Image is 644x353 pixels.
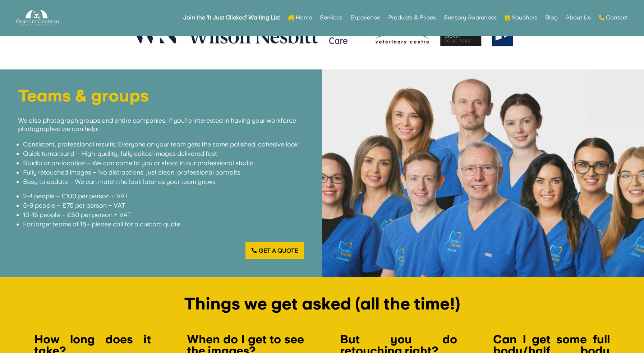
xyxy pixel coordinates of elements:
[23,201,304,210] li: 5-9 people – £75 per person + VAT
[566,4,591,32] a: About Us
[599,4,628,32] a: Contact
[183,4,280,32] a: Join the ‘It Just Clicked’ Waiting List
[18,117,296,133] span: We also photograph groups and entire companies. If you’re interested in having your workforce pho...
[350,4,380,32] a: Experience
[18,87,304,108] h1: Teams & groups
[288,4,312,32] a: Home
[23,210,304,220] li: 10-15 people – £50 per person + VAT
[183,15,280,20] strong: Join the ‘It Just Clicked’ Waiting List
[23,177,304,186] li: Easy to update – We can match the look later as your team grows
[16,8,59,28] img: Graham Crichton Photography Logo - Graham Crichton - Belfast Family & Pet Photography Studio
[23,158,304,168] li: Studio or on-location – We can come to you or shoot in our professional studio
[23,220,304,229] li: For larger teams of 16+ please call for a custom quote
[545,4,558,32] a: Blog
[388,4,436,32] a: Products & Prices
[444,4,497,32] a: Sensory Awareness
[23,140,304,149] li: Consistent, professional results: Everyone on your team gets the same polished, cohesive look
[245,242,304,259] a: Get a Quote
[23,149,304,158] li: Quick turnaround – High-quality, fully edited images delivered fast
[23,191,304,201] li: 2-4 people – £100 per person + VAT
[320,4,342,32] a: Services
[128,295,516,316] h1: Things we get asked (all the time!)
[505,4,537,32] a: Vouchers
[23,168,304,177] li: Fully retouched images – No distractions, just clean, professional portraits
